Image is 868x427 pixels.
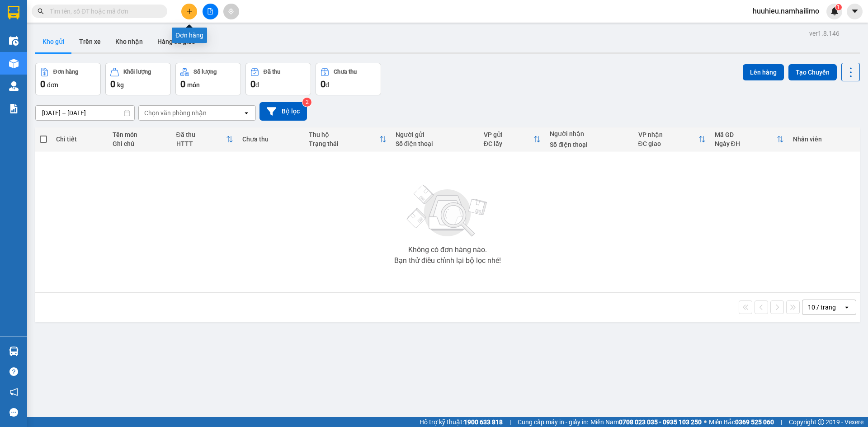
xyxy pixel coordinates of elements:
div: Nhân viên [793,136,855,143]
button: file-add [203,4,218,19]
img: svg+xml;base64,PHN2ZyBjbGFzcz0ibGlzdC1wbHVnX19zdmciIHhtbG5zPSJodHRwOi8vd3d3LnczLm9yZy8yMDAwL3N2Zy... [402,179,493,243]
div: ĐC giao [638,140,698,147]
div: ver 1.8.146 [809,28,840,38]
img: warehouse-icon [9,59,19,68]
div: Chưa thu [334,69,357,75]
button: Lên hàng [743,64,784,80]
div: Số điện thoại [550,141,629,148]
th: Toggle SortBy [710,127,788,151]
span: 0 [321,79,325,89]
img: solution-icon [9,104,19,113]
div: Đơn hàng [53,69,78,75]
span: 1 [837,4,840,10]
span: huuhieu.namhailimo [745,5,826,17]
div: 10 / trang [808,303,836,312]
div: Chọn văn phòng nhận [144,108,207,117]
span: message [9,408,18,417]
div: Trạng thái [309,140,379,147]
button: caret-down [847,4,863,19]
th: Toggle SortBy [304,127,391,151]
button: Đã thu0đ [245,63,311,95]
div: Đã thu [176,131,226,138]
div: Chưa thu [242,136,300,143]
button: plus [181,4,197,19]
button: Bộ lọc [259,102,307,121]
strong: 0369 525 060 [735,418,774,426]
div: Ngày ĐH [715,140,777,147]
span: notification [9,388,18,396]
span: search [38,8,44,14]
div: Khối lượng [123,69,151,75]
img: logo-vxr [8,6,19,19]
div: Đã thu [264,69,280,75]
div: Mã GD [715,131,777,138]
span: | [509,417,511,427]
div: VP gửi [484,131,534,138]
button: Hàng đã giao [150,31,203,52]
span: 0 [40,79,45,89]
span: 0 [110,79,115,89]
button: Tạo Chuyến [788,64,837,80]
span: 0 [180,79,185,89]
span: món [187,81,200,89]
span: question-circle [9,367,18,376]
svg: open [243,109,250,117]
span: Miền Bắc [709,417,774,427]
img: warehouse-icon [9,81,19,91]
button: Số lượng0món [175,63,241,95]
div: Thu hộ [309,131,379,138]
div: Không có đơn hàng nào. [408,246,487,253]
button: aim [223,4,239,19]
span: kg [117,81,124,89]
button: Khối lượng0kg [105,63,171,95]
div: Số lượng [193,69,217,75]
button: Đơn hàng0đơn [35,63,101,95]
span: Miền Nam [590,417,702,427]
div: ĐC lấy [484,140,534,147]
span: Hỗ trợ kỹ thuật: [420,417,503,427]
span: aim [228,8,234,14]
strong: 1900 633 818 [464,418,503,426]
span: plus [186,8,193,14]
th: Toggle SortBy [172,127,238,151]
span: đ [255,81,259,89]
div: VP nhận [638,131,698,138]
button: Chưa thu0đ [316,63,381,95]
sup: 1 [835,4,842,10]
div: Người gửi [396,131,475,138]
span: ⚪️ [704,420,707,424]
img: warehouse-icon [9,347,19,356]
span: file-add [207,8,213,14]
div: Bạn thử điều chỉnh lại bộ lọc nhé! [394,257,501,264]
span: caret-down [851,7,859,15]
button: Trên xe [72,31,108,52]
img: icon-new-feature [830,7,839,15]
span: Cung cấp máy in - giấy in: [518,417,588,427]
div: Ghi chú [113,140,167,147]
th: Toggle SortBy [479,127,546,151]
strong: 0708 023 035 - 0935 103 250 [619,418,702,426]
input: Select a date range. [36,106,134,120]
div: Người nhận [550,130,629,137]
img: warehouse-icon [9,36,19,46]
span: copyright [818,419,824,425]
button: Kho gửi [35,31,72,52]
button: Kho nhận [108,31,150,52]
svg: open [843,304,850,311]
span: 0 [250,79,255,89]
span: đ [325,81,329,89]
div: Số điện thoại [396,140,475,147]
div: Chi tiết [56,136,103,143]
div: HTTT [176,140,226,147]
th: Toggle SortBy [634,127,710,151]
sup: 2 [302,98,311,107]
span: đơn [47,81,58,89]
div: Tên món [113,131,167,138]
span: | [781,417,782,427]
input: Tìm tên, số ĐT hoặc mã đơn [50,6,156,16]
